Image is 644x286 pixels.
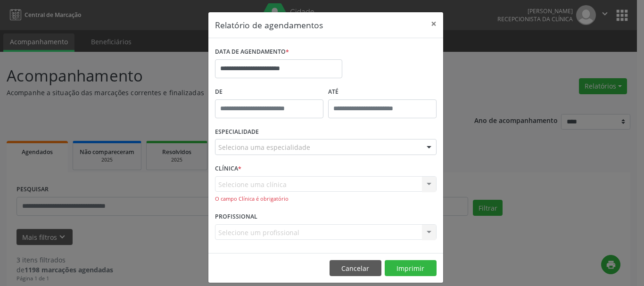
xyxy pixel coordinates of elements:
label: CLÍNICA [215,162,241,176]
label: DATA DE AGENDAMENTO [215,45,289,59]
div: O campo Clínica é obrigatório [215,195,437,203]
label: ESPECIALIDADE [215,125,259,139]
button: Cancelar [330,260,381,276]
button: Imprimir [385,260,437,276]
label: ATÉ [328,85,437,99]
label: De [215,85,323,99]
span: Seleciona uma especialidade [218,142,310,152]
h5: Relatório de agendamentos [215,19,323,31]
button: Close [424,12,443,35]
label: PROFISSIONAL [215,210,257,224]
